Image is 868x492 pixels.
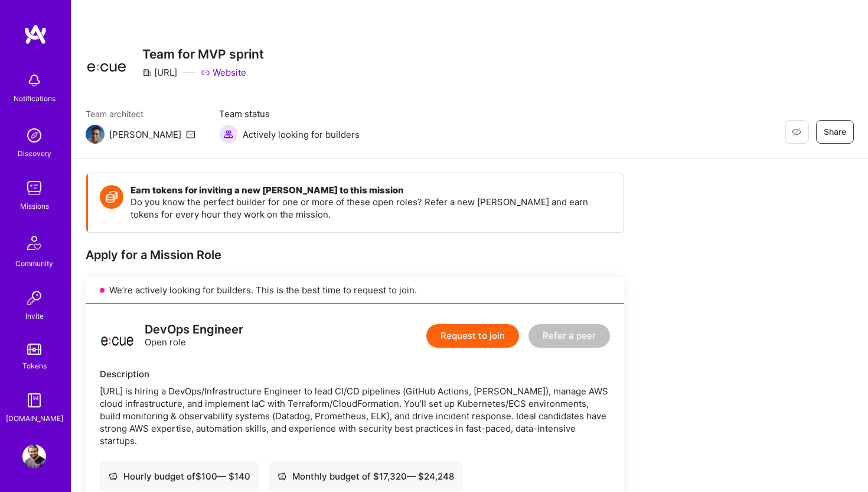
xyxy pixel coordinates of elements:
button: Request to join [426,324,519,348]
img: logo [24,24,47,45]
img: teamwork [22,176,46,200]
a: Website [201,66,246,79]
div: Description [100,368,610,380]
a: User Avatar [19,445,49,468]
div: Monthly budget of $ 17,320 — $ 24,248 [278,470,454,483]
img: Actively looking for builders [219,125,238,144]
img: User Avatar [22,445,46,468]
div: Open role [145,323,243,348]
div: Hourly budget of $ 100 — $ 140 [109,470,250,483]
img: discovery [22,124,46,147]
div: [PERSON_NAME] [109,128,181,141]
img: Invite [22,286,46,310]
img: Team Architect [86,125,105,144]
div: Notifications [14,92,56,105]
div: [DOMAIN_NAME] [6,412,63,425]
div: Community [15,257,53,270]
span: Actively looking for builders [243,128,360,141]
img: Token icon [100,185,123,209]
button: Refer a peer [528,324,610,348]
button: Share [816,120,854,144]
div: Missions [20,200,49,212]
span: Share [824,126,846,138]
p: Do you know the perfect builder for one or more of these open roles? Refer a new [PERSON_NAME] an... [130,196,612,221]
span: Team status [219,108,360,120]
div: Discovery [18,147,51,160]
img: Company Logo [86,47,128,79]
img: guide book [22,389,46,412]
i: icon Cash [278,472,286,481]
h3: Team for MVP sprint [142,47,264,61]
i: icon Mail [186,130,195,139]
img: logo [100,318,135,354]
img: Community [20,229,48,257]
img: bell [22,69,46,92]
i: icon CompanyGray [142,68,152,77]
div: [URL] [142,66,177,79]
i: icon Cash [109,472,118,481]
i: icon EyeClosed [792,127,801,137]
h4: Earn tokens for inviting a new [PERSON_NAME] to this mission [130,185,612,196]
div: We’re actively looking for builders. This is the best time to request to join. [86,277,624,304]
div: DevOps Engineer [145,323,243,336]
span: Team architect [86,108,195,120]
div: [URL] is hiring a DevOps/Infrastructure Engineer to lead CI/CD pipelines (GitHub Actions, [PERSON... [100,385,610,447]
div: Tokens [22,360,47,372]
div: Invite [25,310,44,322]
img: tokens [27,344,41,355]
div: Apply for a Mission Role [86,247,624,263]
